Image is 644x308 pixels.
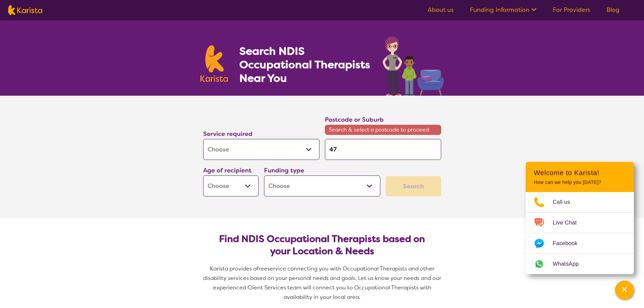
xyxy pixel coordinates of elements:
[257,265,267,272] span: free
[615,281,634,300] button: Channel Menu
[325,139,441,160] input: Type
[470,6,536,14] a: Funding Information
[383,37,444,96] img: occupational-therapy
[239,44,371,85] h1: Search NDIS Occupational Therapists Near You
[534,169,626,177] h2: Welcome to Karista!
[203,130,253,138] label: Service required
[553,197,578,207] span: Call us
[8,5,42,15] img: Karista logo
[553,259,587,269] span: WhatsApp
[210,265,257,272] span: Karista provides a
[209,233,436,257] h2: Find NDIS Occupational Therapists based on your Location & Needs
[526,162,634,274] div: Channel Menu
[606,6,620,14] a: Blog
[553,6,590,14] a: For Providers
[526,192,634,274] ul: Choose channel
[203,265,443,301] span: service connecting you with Occupational Therapists and other disability services based on your p...
[428,6,454,14] a: About us
[325,116,384,124] label: Postcode or Suburb
[526,254,634,274] a: Web link opens in a new tab.
[264,166,304,174] label: Funding type
[325,125,441,135] span: Search & select a postcode to proceed
[553,238,586,248] span: Facebook
[203,166,252,174] label: Age of recipient
[553,218,585,228] span: Live Chat
[200,45,228,82] img: Karista logo
[534,180,626,185] p: How can we help you [DATE]?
